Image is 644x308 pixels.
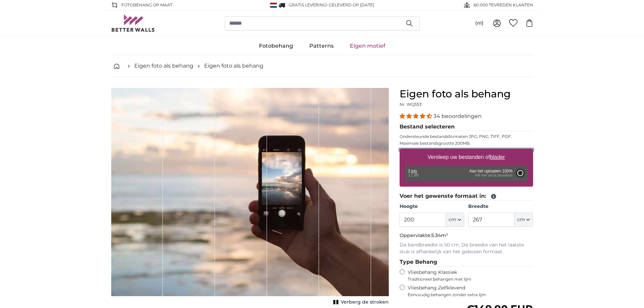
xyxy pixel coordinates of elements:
a: Eigen motief [342,37,393,55]
span: Verberg de stroken [341,299,389,306]
p: Maximale bestandsgrootte 200MB. [400,141,533,146]
label: Versleep uw bestanden of [425,150,508,164]
label: Vliesbehang Zelfklevend [408,285,533,298]
label: Breedte [468,203,533,210]
u: blader [490,154,505,160]
span: 4.32 stars [400,113,433,119]
img: Betterwalls [111,15,155,32]
span: Nr. WQ553 [400,102,422,107]
legend: Bestand selecteren [400,123,533,131]
span: GRATIS levering! [289,2,327,7]
span: Geleverd op [DATE] [329,2,374,7]
p: Ondersteunde bestandsformaten JPG, PNG, TIFF, PDF. [400,134,533,139]
span: 5.34m² [431,232,448,238]
a: Eigen foto als behang [134,62,193,70]
legend: Voer het gewenste formaat in: [400,192,533,200]
h1: Eigen foto als behang [400,88,533,100]
label: Vliesbehang Klassiek [408,269,521,282]
a: Fotobehang [251,37,301,55]
button: cm [446,213,464,227]
a: Eigen foto als behang [204,62,263,70]
nav: breadcrumbs [111,55,533,77]
legend: Type Behang [400,258,533,266]
span: Eenvoudig behangen zonder extra lijm [408,292,533,298]
button: (nl) [470,17,489,29]
span: 60.000 TEVREDEN KLANTEN [474,2,533,8]
span: cm [449,216,456,223]
button: cm [515,213,533,227]
label: Hoogte [400,203,464,210]
button: Verberg de stroken [331,298,389,307]
img: Nederland [270,3,277,8]
a: Patterns [301,37,342,55]
span: Traditioneel behangen met lijm [408,277,521,282]
span: FOTOBEHANG OP MAAT [121,2,172,8]
span: 34 beoordelingen [433,113,482,119]
div: 1 of 1 [111,88,389,307]
span: cm [517,216,525,223]
p: Oppervlakte: [400,232,533,239]
span: - [327,2,374,7]
p: De bandbreedte is 50 cm. De breedte van het laatste stuk is afhankelijk van het gekozen formaat. [400,242,533,255]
